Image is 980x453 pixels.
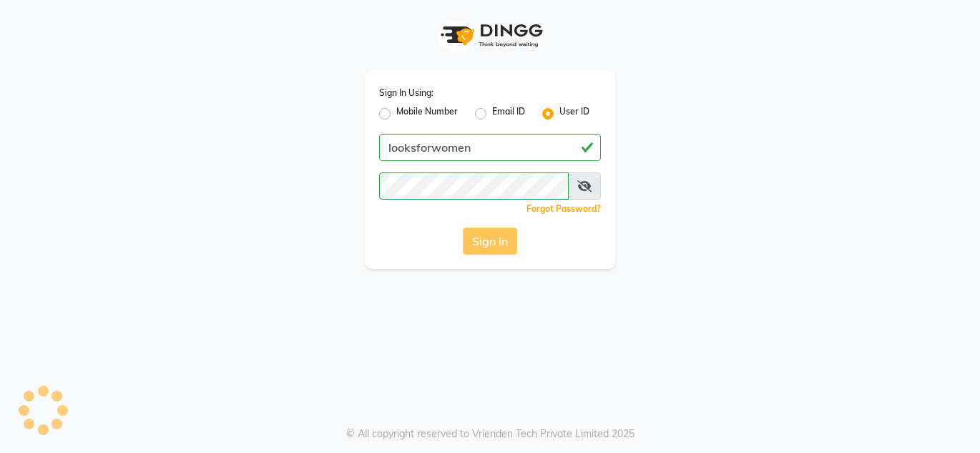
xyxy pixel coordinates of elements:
[379,87,433,99] label: Sign In Using:
[433,14,547,57] img: logo1.svg
[559,105,589,122] label: User ID
[379,172,569,200] input: Username
[396,105,458,122] label: Mobile Number
[379,134,601,161] input: Username
[526,203,601,214] a: Forgot Password?
[492,105,525,122] label: Email ID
